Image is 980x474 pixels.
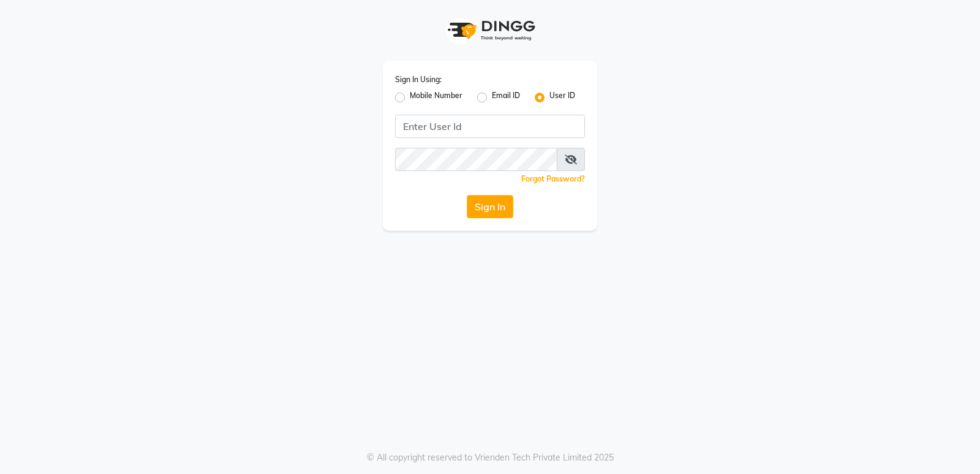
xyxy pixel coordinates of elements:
button: Sign In [467,195,513,218]
img: logo1.svg [441,12,539,48]
label: Sign In Using: [395,74,442,85]
input: Username [395,115,585,138]
a: Forgot Password? [521,174,585,183]
label: User ID [549,90,575,105]
input: Username [395,148,557,171]
label: Mobile Number [410,90,462,105]
label: Email ID [492,90,520,105]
